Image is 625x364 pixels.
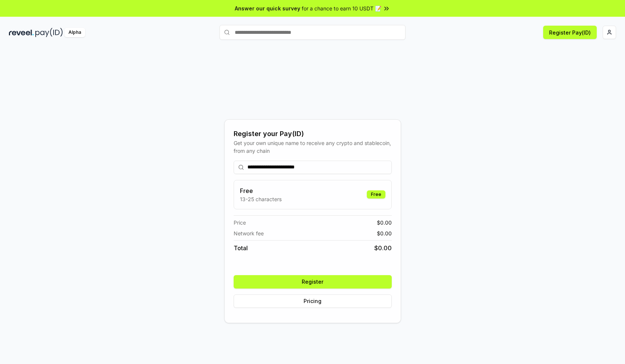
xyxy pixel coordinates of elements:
h3: Free [240,186,282,195]
div: Alpha [64,28,85,37]
button: Register [234,275,392,289]
div: Register your Pay(ID) [234,129,392,139]
div: Get your own unique name to receive any crypto and stablecoin, from any chain [234,139,392,155]
button: Pricing [234,294,392,308]
span: $ 0.00 [374,244,392,252]
span: Network fee [234,229,264,237]
span: $ 0.00 [377,219,392,226]
span: Answer our quick survey [235,4,300,12]
button: Register Pay(ID) [543,26,597,39]
img: reveel_dark [9,28,34,37]
img: pay_id [35,28,63,37]
div: Free [367,190,385,199]
span: $ 0.00 [377,229,392,237]
span: for a chance to earn 10 USDT 📝 [302,4,381,12]
span: Price [234,219,246,226]
p: 13-25 characters [240,195,282,203]
span: Total [234,244,248,252]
